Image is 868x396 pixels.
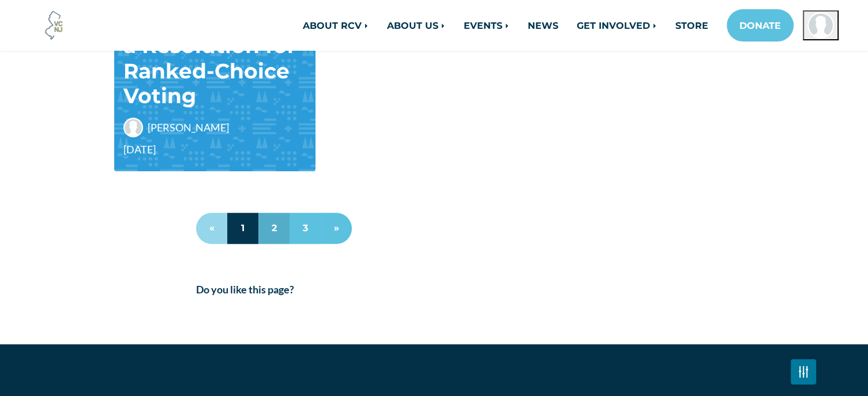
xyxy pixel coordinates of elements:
a: GET INVOLVED [568,14,666,37]
a: 1 [227,213,258,244]
a: ABOUT RCV [294,14,378,37]
img: Philip Welsh [807,12,834,39]
a: » [321,213,352,244]
a: 3 [290,213,321,244]
a: STORE [666,14,717,37]
img: Voter Choice NJ [39,10,70,41]
iframe: X Post Button [369,301,407,312]
span: [PERSON_NAME] [148,120,229,135]
strong: Do you like this page? [196,283,294,296]
a: EVENTS [454,14,518,37]
a: NEWS [518,14,568,37]
a: Montclair Passes a Resolution for Ranked-Choice Voting [123,8,306,108]
span: [DATE] [123,142,307,157]
a: DONATE [727,9,794,42]
a: ABOUT US [378,14,454,37]
nav: Main navigation [197,9,839,42]
img: Linda Velwest [123,118,143,137]
button: Open profile menu for Philip Welsh [803,10,839,40]
iframe: fb:like Facebook Social Plugin [196,305,369,316]
a: 2 [258,213,290,244]
img: Fader [799,369,808,374]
